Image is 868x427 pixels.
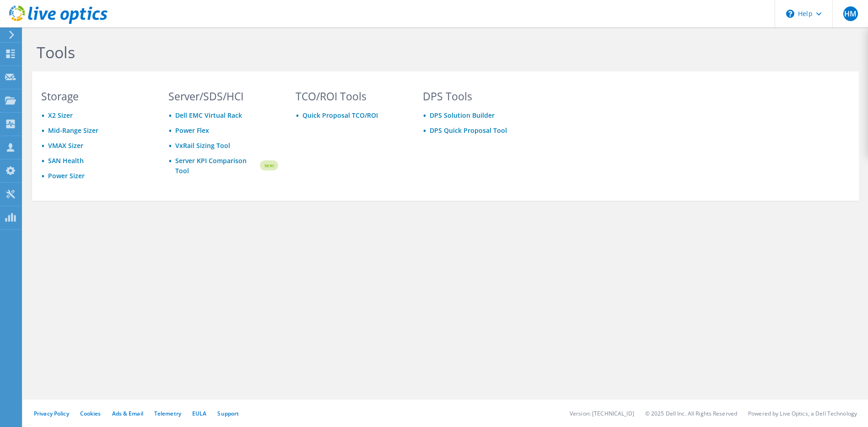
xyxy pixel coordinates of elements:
a: VxRail Sizing Tool [175,141,230,150]
span: HM [843,6,858,21]
svg: \n [786,10,794,18]
a: Privacy Policy [34,410,69,417]
a: X2 Sizer [48,111,73,120]
img: new-badge.svg [259,155,278,176]
a: SAN Health [48,156,84,165]
a: VMAX Sizer [48,141,83,150]
a: Quick Proposal TCO/ROI [302,111,378,120]
li: Powered by Live Optics, a Dell Technology [748,410,857,417]
h3: Server/SDS/HCI [168,91,278,101]
a: Ads & Email [112,410,143,417]
li: © 2025 Dell Inc. All Rights Reserved [645,410,737,417]
a: DPS Solution Builder [430,111,495,120]
a: EULA [192,410,206,417]
a: Telemetry [154,410,181,417]
a: Server KPI Comparison Tool [175,156,259,176]
h1: Tools [37,43,654,62]
a: Dell EMC Virtual Rack [175,111,242,120]
h3: TCO/ROI Tools [296,91,405,101]
h3: Storage [41,91,151,101]
h3: DPS Tools [423,91,533,101]
a: Support [217,410,239,417]
a: Power Sizer [48,171,85,180]
a: Cookies [80,410,101,417]
a: Mid-Range Sizer [48,126,98,135]
a: Power Flex [175,126,209,135]
a: DPS Quick Proposal Tool [430,126,507,135]
li: Version: [TECHNICAL_ID] [570,410,634,417]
